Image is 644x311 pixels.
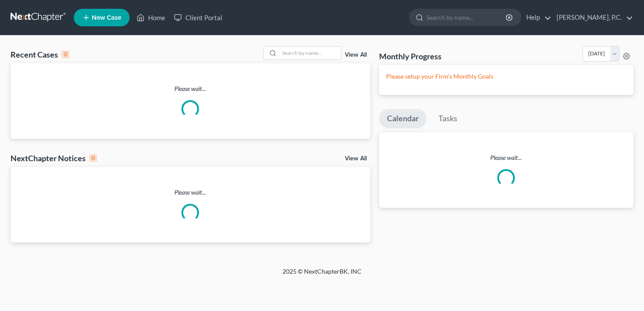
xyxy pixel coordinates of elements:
[11,84,370,93] p: Please wait...
[92,14,121,21] span: New Case
[379,153,633,162] p: Please wait...
[552,10,633,25] a: [PERSON_NAME], P.C.
[170,10,227,25] a: Client Portal
[345,155,367,162] a: View All
[427,9,507,25] input: Search by name...
[62,51,69,58] div: 0
[431,109,465,128] a: Tasks
[11,153,97,163] div: NextChapter Notices
[386,72,626,81] p: Please setup your Firm's Monthly Goals
[279,47,341,59] input: Search by name...
[379,51,441,61] h3: Monthly Progress
[11,188,370,197] p: Please wait...
[522,10,551,25] a: Help
[11,49,69,60] div: Recent Cases
[72,267,572,283] div: 2025 © NextChapterBK, INC
[132,10,170,25] a: Home
[345,52,367,58] a: View All
[379,109,427,128] a: Calendar
[89,154,97,162] div: 0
